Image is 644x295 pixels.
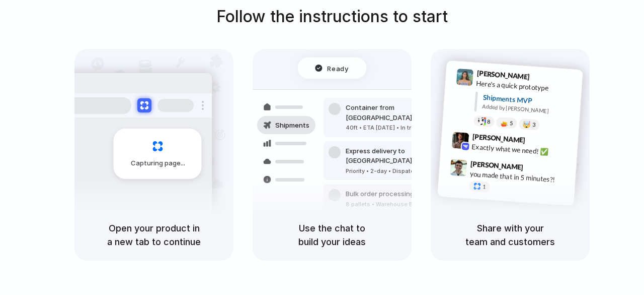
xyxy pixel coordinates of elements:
span: 9:42 AM [528,136,549,148]
div: 8 pallets • Warehouse B • Packed [346,200,439,209]
div: Here's a quick prototype [476,78,577,95]
span: Ready [328,63,349,73]
span: Capturing page [131,158,187,168]
div: Exactly what we need! ✅ [471,142,572,159]
h5: Share with your team and customers [443,221,578,249]
div: Priority • 2-day • Dispatched [346,167,454,175]
div: 40ft • ETA [DATE] • In transit [346,124,454,132]
span: Shipments [275,121,309,131]
span: 9:47 AM [526,163,547,175]
span: 1 [482,184,486,190]
div: Shipments MVP [482,92,576,109]
span: [PERSON_NAME] [472,131,525,146]
h1: Follow the instructions to start [216,5,448,29]
span: 8 [487,119,491,125]
div: Container from [GEOGRAPHIC_DATA] [346,103,454,123]
span: 3 [532,122,536,128]
h5: Open your product in a new tab to continue [87,221,221,249]
div: 🤯 [523,121,531,128]
h5: Use the chat to build your ideas [265,221,399,249]
div: Express delivery to [GEOGRAPHIC_DATA] [346,146,454,166]
span: [PERSON_NAME] [476,68,530,82]
div: Bulk order processing [346,189,439,199]
div: Added by [PERSON_NAME] [482,102,575,117]
span: 9:41 AM [533,73,553,85]
div: you made that in 5 minutes?! [469,168,570,186]
span: [PERSON_NAME] [470,158,524,173]
span: 5 [510,121,513,126]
